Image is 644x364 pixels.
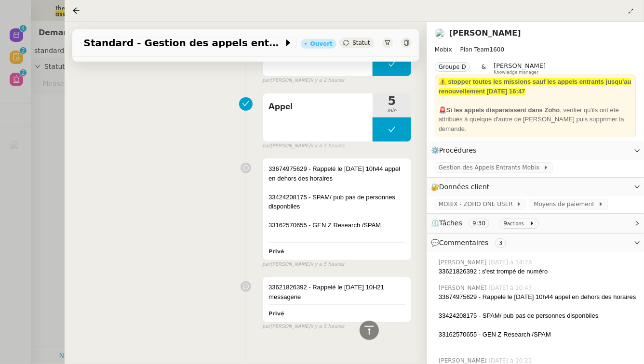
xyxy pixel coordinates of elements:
[439,239,488,247] span: Commentaires
[494,70,538,75] span: Knowledge manager
[310,260,345,269] span: il y a 5 heures
[84,38,283,48] span: Standard - Gestion des appels entrants - octobre 2025
[262,260,270,269] span: par
[373,95,411,107] span: 5
[494,62,546,75] app-user-label: Knowledge manager
[439,219,462,227] span: Tâches
[268,193,405,211] div: 33424208175 - SPAM/ pub pas de personnes disponbiles
[310,323,345,331] span: il y a 5 heures
[435,62,470,72] nz-tag: Groupe D
[431,145,481,156] span: ⚙️
[507,221,524,226] small: actions
[431,239,510,247] span: 💬
[439,78,631,95] strong: ⚠️ stopper toutes les missions sauf les appels entrants jusqu'au renouvellement [DATE] 16:47
[449,28,521,38] a: [PERSON_NAME]
[439,163,543,172] span: Gestion des Appels Entrants Mobix
[439,330,636,339] div: 33162570655 - GEN Z Research /SPAM
[427,234,644,252] div: 💬Commentaires 3
[262,142,344,150] small: [PERSON_NAME]
[310,41,333,47] div: Ouvert
[262,142,270,150] span: par
[262,77,344,85] small: [PERSON_NAME]
[262,260,344,269] small: [PERSON_NAME]
[534,199,598,209] span: Moyens de paiement
[352,39,370,46] span: Statut
[439,292,636,302] div: 33674975629 - Rappelé le [DATE] 10h44 appel en dehors des horaires
[460,46,490,53] span: Plan Team
[310,77,345,85] span: il y a 2 heures
[439,106,446,114] span: 🚨
[268,283,405,301] div: 33621826392 - Rappelé le [DATE] 10H21 messagerie
[310,142,345,150] span: il y a 5 heures
[268,311,284,317] b: Privé
[435,46,452,53] span: Mobix
[489,284,534,292] span: [DATE] à 10:47
[439,183,490,191] span: Données client
[262,77,270,85] span: par
[439,267,636,276] div: 33621826392 : s'est trompé de numéro
[427,178,644,196] div: 🔐Données client
[504,220,508,227] span: 9
[489,258,534,267] span: [DATE] à 14:26
[469,219,489,228] nz-tag: 9:30
[268,221,405,230] div: 33162570655 - GEN Z Research /SPAM
[439,146,477,154] span: Procédures
[431,219,543,227] span: ⏲️
[439,284,489,292] span: [PERSON_NAME]
[268,248,284,255] b: Privé
[494,62,546,69] span: [PERSON_NAME]
[490,46,505,53] span: 1600
[427,214,644,233] div: ⏲️Tâches 9:30 9actions
[439,105,632,134] div: , vérifier qu'ils ont été attribués à quelque d'autre de [PERSON_NAME] puis supprimer la demande.
[439,199,516,209] span: MOBIX - ZOHO ONE USER
[268,100,367,114] span: Appel
[373,107,411,115] span: min
[446,106,560,114] strong: Si les appels disparaissent dans Zoho
[439,258,489,267] span: [PERSON_NAME]
[435,28,445,39] img: users%2FW4OQjB9BRtYK2an7yusO0WsYLsD3%2Favatar%2F28027066-518b-424c-8476-65f2e549ac29
[268,164,405,183] div: 33674975629 - Rappelé le [DATE] 10h44 appel en dehors des horaires
[427,141,644,160] div: ⚙️Procédures
[431,182,494,193] span: 🔐
[262,323,344,331] small: [PERSON_NAME]
[439,311,636,321] div: 33424208175 - SPAM/ pub pas de personnes disponbiles
[482,62,486,75] span: &
[262,323,270,331] span: par
[495,238,507,248] nz-tag: 3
